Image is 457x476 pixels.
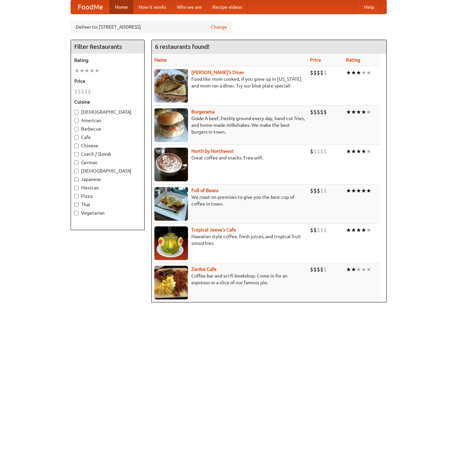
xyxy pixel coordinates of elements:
[74,186,79,190] input: Mexican
[74,159,141,166] label: German
[74,118,79,123] input: American
[154,154,305,161] p: Great coffee and snacks. Free wifi.
[346,148,351,155] li: ★
[323,226,327,234] li: $
[154,187,188,221] img: beans.jpg
[191,266,217,272] a: Zardoz Cafe
[359,0,380,14] a: Help
[79,67,84,74] li: ★
[361,148,366,155] li: ★
[74,193,141,199] label: Pizza
[310,266,313,273] li: $
[74,176,141,183] label: Japanese
[317,226,320,234] li: $
[323,187,327,194] li: $
[351,187,356,194] li: ★
[346,187,351,194] li: ★
[74,184,141,191] label: Mexican
[313,108,317,116] li: $
[74,211,79,215] input: Vegetarian
[346,108,351,116] li: ★
[94,67,100,74] li: ★
[320,148,323,155] li: $
[154,226,188,260] img: jeeves.jpg
[191,227,236,232] b: Tropical Jeeve's Cafe
[191,188,219,193] a: Full of Beans
[74,177,79,182] input: Japanese
[351,226,356,234] li: ★
[356,148,361,155] li: ★
[320,108,323,116] li: $
[346,266,351,273] li: ★
[313,266,317,273] li: $
[154,57,167,63] a: Name
[74,201,141,208] label: Thai
[361,69,366,76] li: ★
[172,0,207,14] a: Who we are
[74,88,78,95] li: $
[320,187,323,194] li: $
[71,40,144,53] h4: Filter Restaurants
[78,88,81,95] li: $
[317,187,320,194] li: $
[313,69,317,76] li: $
[366,266,371,273] li: ★
[317,69,320,76] li: $
[154,194,305,207] p: We roast on premises to give you the best cup of coffee in town.
[361,266,366,273] li: ★
[74,134,141,141] label: Cafe
[361,187,366,194] li: ★
[320,69,323,76] li: $
[71,21,232,33] div: Deliver to: [STREET_ADDRESS]
[310,57,321,63] a: Price
[191,109,215,114] a: Burgerama
[351,69,356,76] li: ★
[310,187,313,194] li: $
[320,226,323,234] li: $
[366,148,371,155] li: ★
[313,226,317,234] li: $
[317,108,320,116] li: $
[154,108,188,142] img: burgerama.jpg
[366,108,371,116] li: ★
[351,266,356,273] li: ★
[211,24,227,30] a: Change
[351,108,356,116] li: ★
[361,226,366,234] li: ★
[154,76,305,89] p: Food like mom cooked, if you grew up in [US_STATE] and mom ran a diner. Try our blue plate special!
[154,148,188,181] img: north.jpg
[317,148,320,155] li: $
[191,148,234,154] a: North by Northwest
[346,69,351,76] li: ★
[154,233,305,247] p: Hawaiian style coffee, fresh juices, and tropical fruit smoothies.
[313,187,317,194] li: $
[74,151,141,157] label: Czech / Slovak
[366,187,371,194] li: ★
[366,226,371,234] li: ★
[84,67,89,74] li: ★
[74,135,79,140] input: Cafe
[155,43,210,50] ng-pluralize: 6 restaurants found!
[346,57,360,63] a: Rating
[133,0,172,14] a: How it works
[191,70,244,75] a: [PERSON_NAME]'s Diner
[323,266,327,273] li: $
[88,88,91,95] li: $
[74,78,141,84] h5: Price
[74,194,79,198] input: Pizza
[74,99,141,105] h5: Cuisine
[317,266,320,273] li: $
[154,69,188,103] img: sallys.jpg
[89,67,94,74] li: ★
[320,266,323,273] li: $
[74,125,141,132] label: Barbecue
[361,108,366,116] li: ★
[323,148,327,155] li: $
[154,266,188,299] img: zardoz.jpg
[323,69,327,76] li: $
[81,88,84,95] li: $
[207,0,247,14] a: Recipe videos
